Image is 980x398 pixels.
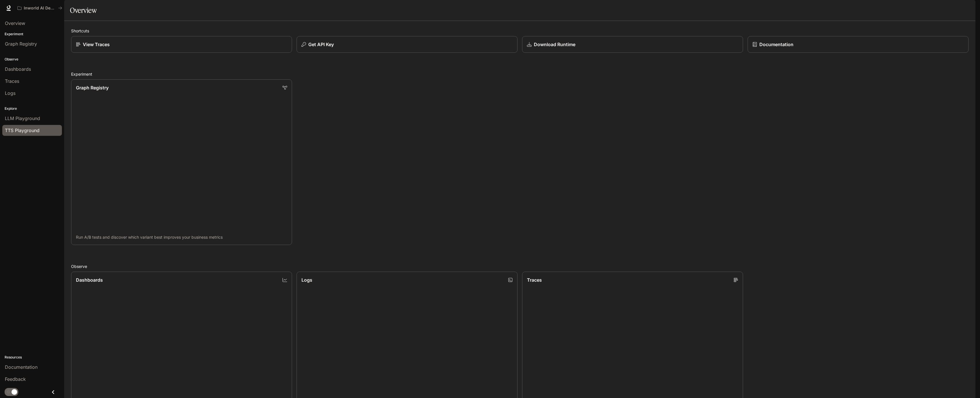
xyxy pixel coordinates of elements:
a: Graph RegistryRun A/B tests and discover which variant best improves your business metrics [71,79,292,245]
p: Inworld AI Demos [24,6,56,11]
p: Logs [301,277,312,283]
h2: Shortcuts [71,28,969,34]
p: Traces [527,277,542,283]
p: Download Runtime [534,41,575,48]
a: Documentation [748,36,969,53]
p: Graph Registry [76,84,109,91]
h2: Experiment [71,71,969,77]
p: Run A/B tests and discover which variant best improves your business metrics [76,234,287,240]
p: Get API Key [308,41,334,48]
a: View Traces [71,36,292,53]
p: Documentation [759,41,793,48]
p: Dashboards [76,277,103,283]
button: Get API Key [297,36,518,53]
button: All workspaces [15,2,65,14]
h2: Observe [71,263,969,269]
h1: Overview [70,5,97,16]
p: View Traces [83,41,110,48]
a: Download Runtime [522,36,743,53]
